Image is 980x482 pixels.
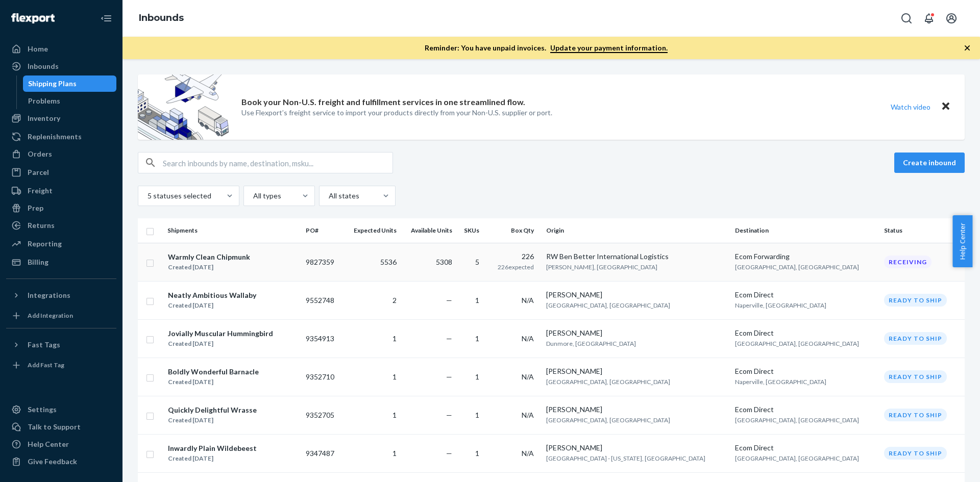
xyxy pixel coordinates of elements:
a: Inbounds [139,12,184,23]
div: Jovially Muscular Hummingbird [168,328,273,339]
span: 1 [475,372,479,381]
button: Integrations [6,287,116,303]
div: Give Feedback [28,456,77,467]
span: N/A [522,372,534,381]
td: 9352705 [302,396,343,434]
span: — [446,372,452,381]
td: 9354913 [302,319,343,358]
a: Freight [6,183,116,199]
button: Open Search Box [896,8,917,29]
a: Inbounds [6,58,116,74]
span: N/A [522,296,534,305]
span: [GEOGRAPHIC_DATA], [GEOGRAPHIC_DATA] [735,454,859,462]
div: [PERSON_NAME] [546,366,727,376]
th: Available Units [401,218,456,243]
div: Ecom Direct [735,366,876,376]
span: [GEOGRAPHIC_DATA], [GEOGRAPHIC_DATA] [735,263,859,271]
span: 1 [475,411,479,419]
th: Destination [731,218,880,243]
button: Watch video [884,99,937,114]
a: Prep [6,200,116,216]
span: Dunmore, [GEOGRAPHIC_DATA] [546,340,636,347]
input: All states [328,191,329,201]
div: Boldly Wonderful Barnacle [168,367,259,377]
input: 5 statuses selected [146,191,148,201]
div: Billing [28,257,48,267]
div: Ready to ship [884,447,947,460]
div: [PERSON_NAME] [546,290,727,300]
span: — [446,411,452,419]
div: Prep [28,203,43,213]
a: Parcel [6,164,116,181]
span: 1 [475,296,479,305]
div: Created [DATE] [168,453,257,464]
button: Give Feedback [6,453,116,470]
div: Reporting [28,239,62,249]
a: Update your payment information. [550,43,668,53]
button: Create inbound [894,153,965,173]
div: Shipping Plans [28,79,77,89]
img: Flexport logo [11,13,55,23]
button: Open account menu [941,8,962,29]
div: 226 [492,251,534,262]
span: 1 [393,372,397,381]
span: N/A [522,449,534,458]
div: Talk to Support [28,422,81,432]
td: 9352710 [302,358,343,396]
div: Settings [28,404,57,415]
span: 5 [475,258,479,266]
a: Reporting [6,236,116,252]
div: Ready to ship [884,294,947,307]
div: Add Integration [28,311,73,320]
span: [GEOGRAPHIC_DATA], [GEOGRAPHIC_DATA] [546,301,670,309]
span: 1 [393,334,397,343]
div: Inwardly Plain Wildebeest [168,443,257,453]
div: Replenishments [28,132,82,142]
button: Close [939,99,952,114]
p: Book your Non-U.S. freight and fulfillment services in one streamlined flow. [241,96,525,108]
div: Ecom Direct [735,443,876,453]
a: Returns [6,217,116,234]
span: [GEOGRAPHIC_DATA], [GEOGRAPHIC_DATA] [735,340,859,347]
div: Freight [28,186,53,196]
span: Naperville, [GEOGRAPHIC_DATA] [735,301,826,309]
div: Ecom Direct [735,404,876,415]
a: Orders [6,146,116,162]
th: Status [880,218,965,243]
span: 1 [393,449,397,458]
span: — [446,449,452,458]
div: Fast Tags [28,340,60,350]
a: Billing [6,254,116,270]
span: Naperville, [GEOGRAPHIC_DATA] [735,378,826,386]
span: 2 [393,296,397,305]
span: [GEOGRAPHIC_DATA], [GEOGRAPHIC_DATA] [546,416,670,424]
div: Home [28,44,48,54]
a: Talk to Support [6,419,116,435]
a: Add Fast Tag [6,357,116,373]
span: [PERSON_NAME], [GEOGRAPHIC_DATA] [546,263,657,271]
span: — [446,296,452,305]
td: 9827359 [302,243,343,281]
div: Ecom Direct [735,290,876,300]
span: 5308 [436,258,452,266]
div: Quickly Delightful Wrasse [168,405,257,415]
a: Replenishments [6,129,116,145]
span: N/A [522,411,534,419]
span: [GEOGRAPHIC_DATA], [GEOGRAPHIC_DATA] [735,416,859,424]
div: [PERSON_NAME] [546,404,727,415]
span: 226 expected [498,263,534,271]
th: Shipments [163,218,302,243]
div: Created [DATE] [168,339,273,349]
div: Ready to ship [884,332,947,345]
button: Help Center [952,215,972,267]
div: Created [DATE] [168,262,250,272]
th: Origin [542,218,731,243]
td: 9552748 [302,281,343,319]
div: Integrations [28,290,70,300]
div: RW Ben Better International Logistics [546,251,727,262]
button: Close Navigation [96,8,116,29]
p: Use Flexport’s freight service to import your products directly from your Non-U.S. supplier or port. [241,108,552,118]
a: Shipping Plans [23,75,117,92]
div: Problems [28,96,60,106]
